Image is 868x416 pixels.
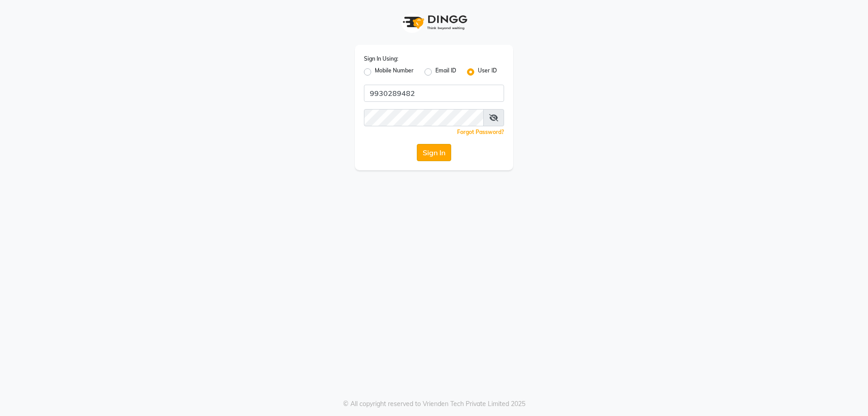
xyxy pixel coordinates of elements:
label: Mobile Number [375,67,414,77]
label: Sign In Using: [364,55,398,63]
a: Forgot Password? [457,129,504,135]
input: Username [364,109,484,126]
button: Sign In [417,144,451,161]
label: User ID [478,67,497,77]
img: logo1.svg [398,9,470,36]
label: Email ID [435,67,456,77]
input: Username [364,85,504,102]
